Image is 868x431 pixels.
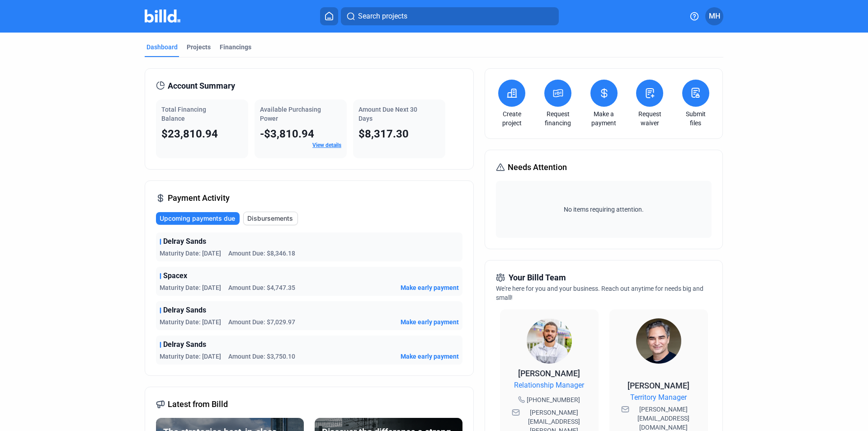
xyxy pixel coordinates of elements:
span: Amount Due: $7,029.97 [228,317,295,327]
span: We're here for you and your business. Reach out anytime for needs big and small! [496,285,703,301]
span: Maturity Date: [DATE] [160,283,221,292]
span: Payment Activity [168,192,230,204]
img: Territory Manager [636,318,681,364]
span: Upcoming payments due [160,214,235,223]
span: Search projects [358,11,407,22]
button: Make early payment [401,317,459,327]
button: Make early payment [401,283,459,292]
div: Projects [187,43,211,52]
span: Relationship Manager [514,380,584,391]
span: Amount Due: $4,747.35 [228,283,295,292]
span: [PERSON_NAME] [518,369,580,378]
span: Delray Sands [163,339,206,350]
span: Amount Due: $8,346.18 [228,249,295,258]
img: Billd Company Logo [145,9,180,23]
span: Needs Attention [508,161,567,174]
a: View details [312,142,341,148]
a: Request waiver [634,109,665,128]
a: Request financing [542,109,574,128]
button: MH [705,7,723,25]
a: Make a payment [588,109,620,128]
div: Dashboard [146,43,178,52]
span: -$3,810.94 [260,128,314,140]
span: Maturity Date: [DATE] [160,249,221,258]
span: $8,317.30 [359,128,409,140]
span: Spacex [163,270,187,281]
button: Upcoming payments due [156,212,240,225]
a: Submit files [680,109,712,128]
span: Disbursements [247,214,293,223]
span: Delray Sands [163,305,206,316]
button: Search projects [341,7,559,25]
button: Disbursements [243,212,298,225]
button: Make early payment [401,352,459,361]
span: $23,810.94 [161,128,218,140]
span: Available Purchasing Power [260,106,321,122]
span: [PERSON_NAME] [627,381,689,390]
span: Latest from Billd [168,398,228,411]
span: MH [709,11,720,22]
a: Create project [496,109,528,128]
span: Your Billd Team [509,271,566,284]
span: Amount Due Next 30 Days [359,106,417,122]
span: [PHONE_NUMBER] [527,395,580,404]
span: Delray Sands [163,236,206,247]
span: Amount Due: $3,750.10 [228,352,295,361]
span: No items requiring attention. [500,205,708,214]
span: Territory Manager [630,392,687,403]
img: Relationship Manager [527,318,572,364]
div: Financings [220,43,251,52]
span: Maturity Date: [DATE] [160,317,221,327]
span: Total Financing Balance [161,106,206,122]
span: Maturity Date: [DATE] [160,352,221,361]
span: Account Summary [168,80,235,92]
